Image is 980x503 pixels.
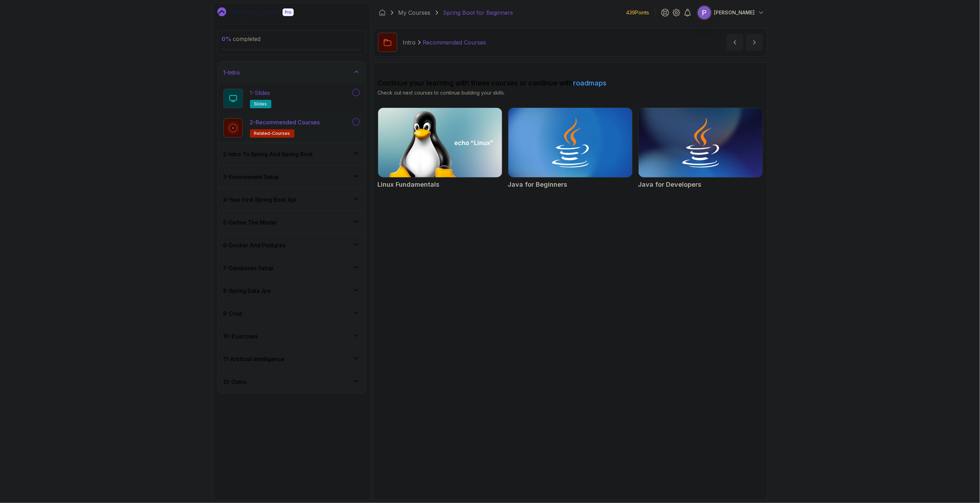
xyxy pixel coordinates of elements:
[218,348,366,370] button: 11-Artificial Intelligence
[379,9,386,16] a: Dashboard
[218,280,366,302] button: 8-Spring Data Jpa
[508,108,632,177] img: Java for Beginners card
[714,9,755,16] p: [PERSON_NAME]
[223,195,297,204] h3: 4 - Your First Spring Boot Api
[223,264,274,272] h3: 7 - Databases Setup
[218,211,366,234] button: 5-Define The Model
[223,332,258,340] h3: 10 - Exercises
[398,8,431,17] a: My Courses
[223,309,242,318] h3: 9 - Crud
[746,34,763,51] button: next content
[250,89,270,97] p: 1 - Slides
[218,325,366,347] button: 10-Exercises
[223,118,360,138] button: 2-Recommended Coursesrelated-courses
[697,6,765,20] button: user profile image[PERSON_NAME]
[218,257,366,279] button: 7-Databases Setup
[639,108,763,177] img: Java for Developers card
[443,8,513,17] p: Spring Boot for Beginners
[223,241,286,249] h3: 6 - Docker And Postgres
[508,180,568,190] h2: Java for Beginners
[727,34,743,51] button: previous content
[222,35,232,42] span: 0 %
[378,180,440,190] h2: Linux Fundamentals
[223,89,360,108] button: 1-Slidesslides
[638,108,763,190] a: Java for Developers cardJava for Developers
[423,38,486,47] p: Recommended Courses
[223,287,271,295] h3: 8 - Spring Data Jpa
[378,108,502,190] a: Linux Fundamentals cardLinux Fundamentals
[218,143,366,165] button: 2-Intro To Spring And Spring Boot
[508,108,633,190] a: Java for Beginners cardJava for Beginners
[218,166,366,188] button: 3-Environment Setup
[698,6,711,19] img: user profile image
[223,173,279,181] h3: 3 - Environment Setup
[222,35,261,42] span: completed
[378,108,502,177] img: Linux Fundamentals card
[218,302,366,325] button: 9-Crud
[223,218,277,227] h3: 5 - Define The Model
[378,89,763,96] p: Check out next courses to continue building your skills.
[223,150,313,158] h3: 2 - Intro To Spring And Spring Boot
[218,234,366,256] button: 6-Docker And Postgres
[218,371,366,393] button: 12-Outro
[250,118,320,126] p: 2 - Recommended Courses
[223,68,240,77] h3: 1 - Intro
[223,378,247,386] h3: 12 - Outro
[218,188,366,211] button: 4-Your First Spring Boot Api
[217,7,310,19] a: Dashboard
[378,78,763,88] h2: Continue your learning with these courses or continue with
[403,38,416,47] p: Intro
[218,61,366,84] button: 1-Intro
[626,9,649,16] p: 439 Points
[223,355,285,363] h3: 11 - Artificial Intelligence
[254,101,267,107] span: slides
[638,180,702,190] h2: Java for Developers
[574,79,607,87] a: roadmaps
[254,131,290,136] span: related-courses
